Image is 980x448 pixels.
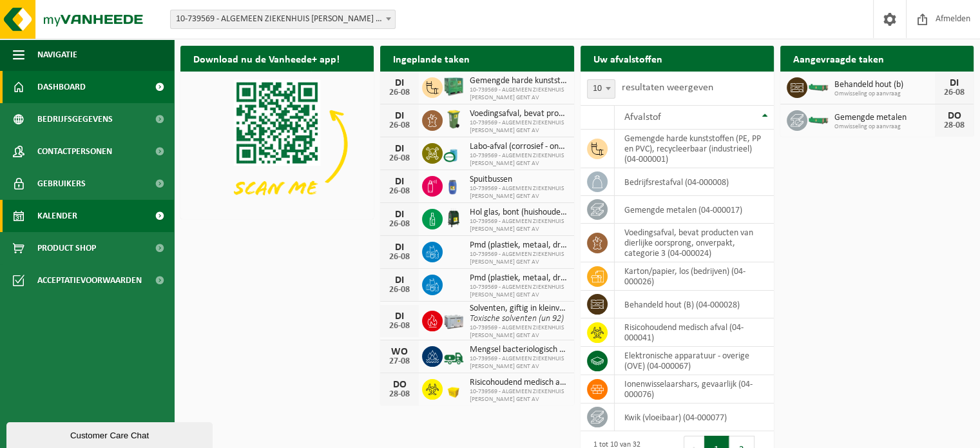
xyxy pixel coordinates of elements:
h2: Aangevraagde taken [780,46,897,71]
span: 10-739569 - ALGEMEEN ZIEKENHUIS [PERSON_NAME] GENT AV [470,185,567,200]
div: 28-08 [387,390,412,399]
span: Gebruikers [37,168,86,200]
div: 26-08 [387,88,412,97]
span: Pmd (plastiek, metaal, drankkartons) (bedrijven) [470,273,567,284]
div: 26-08 [387,322,412,331]
h2: Download nu de Vanheede+ app! [180,46,352,71]
span: 10-739569 - ALGEMEEN ZIEKENHUIS [PERSON_NAME] GENT AV [470,355,567,371]
div: DI [387,242,412,253]
iframe: chat widget [6,420,215,448]
div: DI [387,311,412,322]
span: 10-739569 - ALGEMEEN ZIEKENHUIS [PERSON_NAME] GENT AV [470,119,567,135]
span: Labo-afval (corrosief - ontvlambaar) [470,142,567,152]
span: 10-739569 - ALGEMEEN ZIEKENHUIS [PERSON_NAME] GENT AV [470,152,567,168]
label: resultaten weergeven [622,83,713,93]
span: Risicohoudend medisch afval [470,378,567,388]
img: BL-LQ-LV [443,344,465,366]
span: Product Shop [37,232,96,264]
div: 27-08 [387,357,412,366]
span: 10-739569 - ALGEMEEN ZIEKENHUIS [PERSON_NAME] GENT AV [470,324,567,340]
span: Omwisseling op aanvraag [834,90,935,98]
div: DI [387,177,412,187]
td: behandeld hout (B) (04-000028) [615,291,774,318]
span: 10-739569 - ALGEMEEN ZIEKENHUIS JAN PALFIJN GENT AV - GENT [170,10,396,29]
td: risicohoudend medisch afval (04-000041) [615,318,774,347]
span: Gemengde harde kunststoffen (pe, pp en pvc), recycleerbaar (industrieel) [470,76,567,86]
img: PB-HB-1400-HPE-GN-01 [443,75,465,97]
img: PB-LB-0680-HPE-GY-11 [443,309,465,331]
td: elektronische apparatuur - overige (OVE) (04-000067) [615,347,774,375]
span: 10 [588,80,615,98]
img: LP-SB-00030-HPE-22 [443,377,465,399]
span: 10-739569 - ALGEMEEN ZIEKENHUIS JAN PALFIJN GENT AV - GENT [171,10,395,28]
span: Mengsel bacteriologisch afvalwater/amalgaanscheider [470,345,567,355]
span: Kalender [37,200,77,232]
span: Navigatie [37,39,77,71]
span: Voedingsafval, bevat producten van dierlijke oorsprong, onverpakt, categorie 3 [470,109,567,119]
div: WO [387,347,412,357]
td: kwik (vloeibaar) (04-000077) [615,404,774,431]
td: karton/papier, los (bedrijven) (04-000026) [615,262,774,291]
img: LP-OT-00060-CU [443,141,465,163]
span: Bedrijfsgegevens [37,103,113,135]
td: gemengde harde kunststoffen (PE, PP en PVC), recycleerbaar (industrieel) (04-000001) [615,130,774,168]
span: 10-739569 - ALGEMEEN ZIEKENHUIS [PERSON_NAME] GENT AV [470,284,567,299]
div: 26-08 [387,121,412,130]
div: 26-08 [387,187,412,196]
div: 28-08 [941,121,967,130]
div: DI [387,78,412,88]
img: Download de VHEPlus App [180,72,374,217]
span: 10-739569 - ALGEMEEN ZIEKENHUIS [PERSON_NAME] GENT AV [470,251,567,266]
div: 26-08 [941,88,967,97]
div: DI [387,111,412,121]
td: ionenwisselaarshars, gevaarlijk (04-000076) [615,375,774,404]
h2: Uw afvalstoffen [581,46,675,71]
span: Pmd (plastiek, metaal, drankkartons) (bedrijven) [470,240,567,251]
span: 10 [587,79,615,99]
span: 10-739569 - ALGEMEEN ZIEKENHUIS [PERSON_NAME] GENT AV [470,86,567,102]
span: Contactpersonen [37,135,112,168]
h2: Ingeplande taken [380,46,483,71]
span: 10-739569 - ALGEMEEN ZIEKENHUIS [PERSON_NAME] GENT AV [470,388,567,404]
div: DI [387,275,412,286]
span: Spuitbussen [470,175,567,185]
td: bedrijfsrestafval (04-000008) [615,168,774,196]
img: CR-HR-1C-1000-PES-01 [443,207,465,229]
img: LP-OT-00060-HPE-21 [443,174,465,196]
div: DI [941,78,967,88]
span: Behandeld hout (b) [834,80,935,90]
span: Omwisseling op aanvraag [834,123,935,131]
span: 10-739569 - ALGEMEEN ZIEKENHUIS [PERSON_NAME] GENT AV [470,218,567,233]
span: Hol glas, bont (huishoudelijk) [470,208,567,218]
td: gemengde metalen (04-000017) [615,196,774,224]
td: voedingsafval, bevat producten van dierlijke oorsprong, onverpakt, categorie 3 (04-000024) [615,224,774,262]
i: Toxische solventen (un 92) [470,314,564,324]
div: DO [941,111,967,121]
span: Solventen, giftig in kleinverpakking [470,304,567,314]
img: HK-XC-10-GN-00 [807,81,829,92]
span: Acceptatievoorwaarden [37,264,142,297]
div: DI [387,144,412,154]
img: HK-XC-10-GN-00 [807,113,829,125]
span: Gemengde metalen [834,113,935,123]
div: 26-08 [387,253,412,262]
div: 26-08 [387,220,412,229]
span: Afvalstof [624,112,661,122]
img: WB-0140-HPE-GN-50 [443,108,465,130]
div: 26-08 [387,154,412,163]
div: DO [387,380,412,390]
span: Dashboard [37,71,86,103]
div: DI [387,209,412,220]
div: 26-08 [387,286,412,295]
